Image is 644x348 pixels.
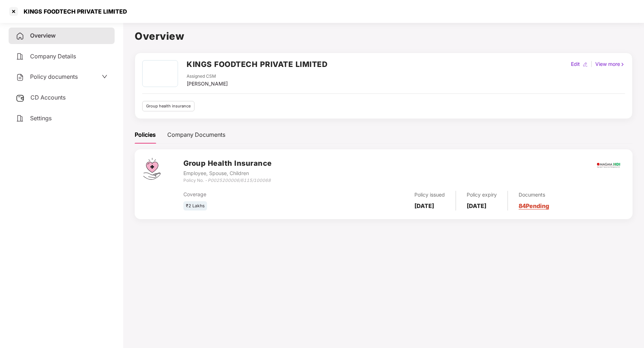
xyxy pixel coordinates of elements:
span: Policy documents [30,73,78,80]
img: svg+xml;base64,PHN2ZyB3aWR0aD0iMjUiIGhlaWdodD0iMjQiIHZpZXdCb3g9IjAgMCAyNSAyNCIgZmlsbD0ibm9uZSIgeG... [16,94,25,102]
img: magma.png [596,153,621,178]
span: CD Accounts [30,94,66,101]
div: Coverage [183,190,330,198]
span: Overview [30,32,56,39]
div: View more [594,60,626,68]
div: | [589,60,594,68]
div: Group health insurance [142,101,194,111]
b: [DATE] [414,202,434,209]
div: Documents [519,191,549,199]
div: KINGS FOODTECH PRIVATE LIMITED [19,8,127,15]
div: [PERSON_NAME] [187,80,228,88]
div: Edit [569,60,581,68]
img: svg+xml;base64,PHN2ZyB4bWxucz0iaHR0cDovL3d3dy53My5vcmcvMjAwMC9zdmciIHdpZHRoPSIyNCIgaGVpZ2h0PSIyNC... [16,114,24,123]
h1: Overview [135,28,633,44]
span: down [102,74,107,79]
b: [DATE] [467,202,486,209]
h3: Group Health Insurance [183,158,272,169]
img: svg+xml;base64,PHN2ZyB4bWxucz0iaHR0cDovL3d3dy53My5vcmcvMjAwMC9zdmciIHdpZHRoPSI0Ny43MTQiIGhlaWdodD... [143,158,160,180]
img: svg+xml;base64,PHN2ZyB4bWxucz0iaHR0cDovL3d3dy53My5vcmcvMjAwMC9zdmciIHdpZHRoPSIyNCIgaGVpZ2h0PSIyNC... [16,73,24,82]
img: svg+xml;base64,PHN2ZyB4bWxucz0iaHR0cDovL3d3dy53My5vcmcvMjAwMC9zdmciIHdpZHRoPSIyNCIgaGVpZ2h0PSIyNC... [16,52,24,61]
div: Policy expiry [467,191,497,199]
a: 84 Pending [519,202,549,209]
div: Policy issued [414,191,445,199]
div: ₹2 Lakhs [183,201,207,211]
span: Settings [30,115,52,122]
h2: KINGS FOODTECH PRIVATE LIMITED [187,58,327,70]
img: svg+xml;base64,PHN2ZyB4bWxucz0iaHR0cDovL3d3dy53My5vcmcvMjAwMC9zdmciIHdpZHRoPSIyNCIgaGVpZ2h0PSIyNC... [16,32,24,40]
img: editIcon [583,62,588,67]
div: Policies [135,130,156,139]
div: Company Documents [167,130,225,139]
i: P0025200006/6115/100068 [208,178,271,183]
div: Employee, Spouse, Children [183,169,272,177]
img: rightIcon [620,62,625,67]
div: Policy No. - [183,177,272,184]
span: Company Details [30,53,76,60]
div: Assigned CSM [187,73,228,80]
